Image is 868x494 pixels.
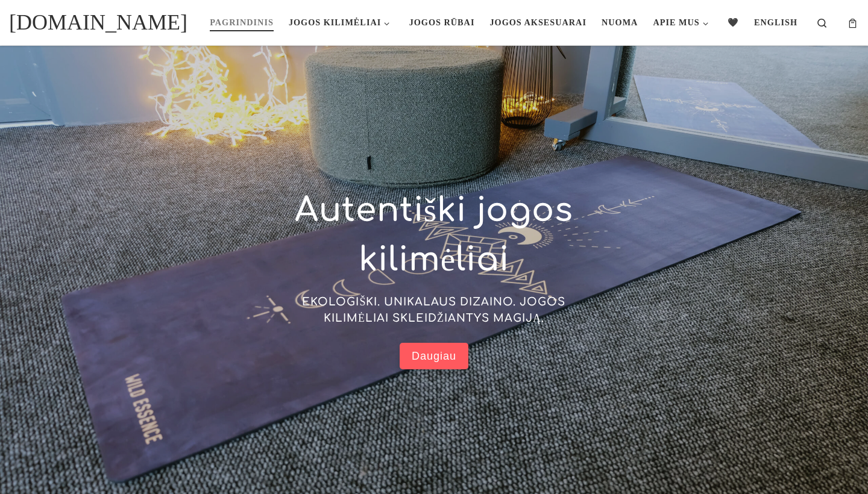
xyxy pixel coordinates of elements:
[210,10,274,32] span: Pagrindinis
[412,349,456,363] span: Daugiau
[750,10,801,35] a: English
[724,10,743,35] a: 🖤
[206,10,277,35] a: Pagrindinis
[9,6,187,39] a: [DOMAIN_NAME]
[728,10,739,32] span: 🖤
[400,343,468,370] a: Daugiau
[405,10,478,35] a: Jogos rūbai
[602,10,638,32] span: Nuoma
[302,296,565,324] span: EKOLOGIŠKI. UNIKALAUS DIZAINO. JOGOS KILIMĖLIAI SKLEIDŽIANTYS MAGIJĄ.
[409,10,475,32] span: Jogos rūbai
[295,192,573,279] span: Autentiški jogos kilimėliai
[754,10,797,32] span: English
[598,10,642,35] a: Nuoma
[285,10,398,35] a: Jogos kilimėliai
[289,10,381,32] span: Jogos kilimėliai
[653,10,699,32] span: Apie mus
[489,10,587,32] span: Jogos aksesuarai
[486,10,590,35] a: Jogos aksesuarai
